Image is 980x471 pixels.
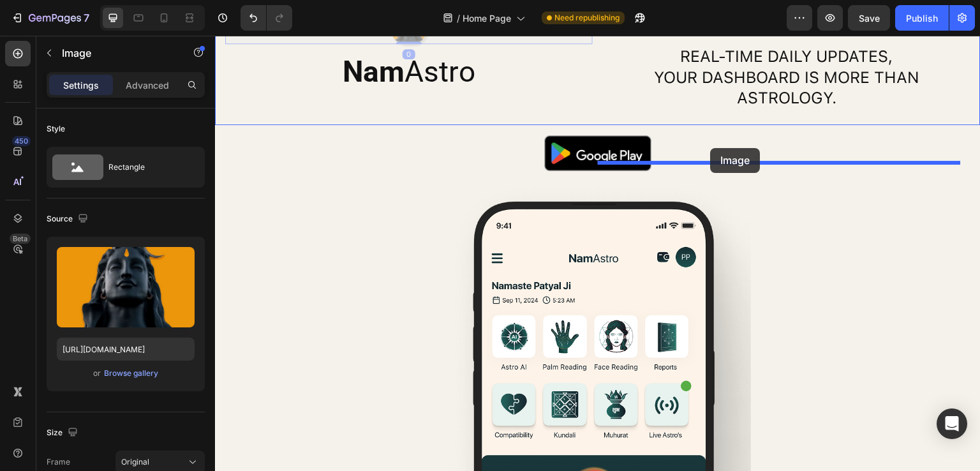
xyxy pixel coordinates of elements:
div: Rectangle [108,153,186,182]
p: Advanced [126,78,169,92]
div: Undo/Redo [241,5,292,31]
button: Save [848,5,890,31]
button: Browse gallery [103,367,159,380]
p: 7 [84,10,89,26]
span: Save [859,13,880,24]
div: Beta [10,234,31,244]
span: Home Page [463,11,511,25]
input: https://example.com/image.jpg [57,338,195,361]
div: Browse gallery [104,368,158,379]
p: Image [62,45,170,61]
iframe: Design area [215,36,980,471]
div: Source [47,211,91,228]
button: Publish [895,5,949,31]
span: Original [121,456,149,468]
img: preview-image [57,247,195,327]
label: Frame [47,456,70,468]
div: Publish [906,11,938,25]
span: / [457,11,460,25]
button: 7 [5,5,95,31]
span: or [93,366,101,381]
div: Style [47,123,65,135]
div: Size [47,424,80,442]
div: 450 [12,136,31,146]
span: Need republishing [554,12,620,24]
p: Settings [63,78,99,92]
div: Open Intercom Messenger [937,408,967,439]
